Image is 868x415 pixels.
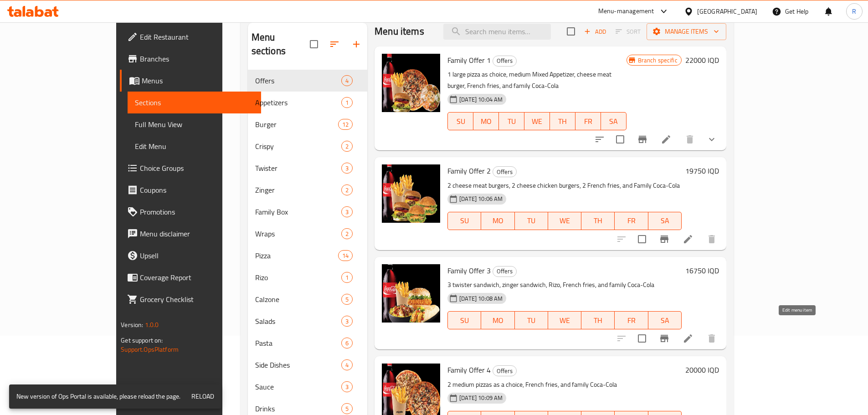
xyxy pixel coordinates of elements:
span: Select to update [632,329,652,348]
button: Manage items [647,23,726,40]
div: items [341,338,353,348]
span: Pizza [255,250,338,261]
span: FR [618,314,644,327]
span: MO [477,115,495,128]
div: Sauce3 [248,376,368,398]
button: WE [548,311,581,329]
span: MO [485,214,511,227]
img: Family Offer 3 [382,264,440,323]
button: FR [615,212,648,230]
button: SU [447,311,481,329]
div: [GEOGRAPHIC_DATA] [697,6,757,16]
span: Sort sections [324,33,345,55]
span: Menu disclaimer [140,228,254,239]
span: 1.0.0 [145,319,159,331]
a: Sections [128,92,261,113]
a: Support.OpsPlatform [121,343,179,355]
button: Branch-specific-item [653,228,675,250]
button: MO [481,212,514,230]
button: Add [580,25,610,39]
h6: 22000 IQD [685,54,719,67]
button: TH [581,311,615,329]
span: Offers [493,56,516,66]
span: Edit Restaurant [140,31,254,42]
button: Add section [345,33,367,55]
span: Branches [140,53,254,64]
span: TU [503,115,521,128]
span: 4 [342,77,352,85]
span: Promotions [140,206,254,217]
div: Wraps [255,228,341,239]
button: Reload [188,388,218,405]
span: Version: [121,319,143,331]
span: 3 [342,164,352,173]
span: 2 [342,186,352,195]
div: items [341,228,353,239]
div: Salads [255,316,341,327]
div: items [341,403,353,414]
span: TH [554,115,572,128]
span: Family Offer 1 [447,53,491,67]
span: Coverage Report [140,272,254,283]
button: MO [473,112,499,130]
a: Edit Restaurant [120,26,261,48]
span: 2 [342,142,352,151]
span: Offers [255,75,341,86]
div: Crispy2 [248,135,368,157]
div: Wraps2 [248,223,368,245]
span: Add [583,26,607,37]
span: Select section first [610,25,647,39]
div: Zinger2 [248,179,368,201]
button: TU [515,311,548,329]
a: Upsell [120,245,261,266]
p: 2 medium pizzas as a choice, French fries, and family Coca-Cola [447,379,682,390]
span: Offers [493,266,516,277]
button: SA [648,311,682,329]
div: Sauce [255,381,341,392]
span: WE [552,314,578,327]
input: search [443,24,551,40]
div: items [341,294,353,305]
div: items [338,119,353,130]
div: items [341,141,353,152]
span: Family Offer 3 [447,264,491,277]
div: Crispy [255,141,341,152]
span: Sections [135,97,254,108]
span: Edit Menu [135,141,254,152]
div: Calzone [255,294,341,305]
svg: Show Choices [706,134,717,145]
div: Salads3 [248,310,368,332]
button: Branch-specific-item [632,128,653,150]
p: 1 large pizza as choice, medium Mixed Appetizer, cheese meat burger, French fries, and family Coc... [447,69,626,92]
div: items [341,316,353,327]
span: WE [552,214,578,227]
span: SA [605,115,623,128]
button: delete [679,128,701,150]
span: SA [652,314,678,327]
span: Manage items [654,26,719,37]
span: 1 [342,273,352,282]
span: FR [579,115,597,128]
button: Branch-specific-item [653,328,675,349]
span: TU [519,314,544,327]
span: 3 [342,208,352,216]
span: WE [528,115,546,128]
div: items [341,97,353,108]
div: Burger12 [248,113,368,135]
span: 12 [339,120,352,129]
p: 2 cheese meat burgers, 2 cheese chicken burgers, 2 French fries, and Family Coca-Cola [447,180,682,191]
div: Pasta [255,338,341,348]
div: items [341,75,353,86]
span: [DATE] 10:09 AM [456,394,506,402]
span: 4 [342,361,352,369]
div: items [341,163,353,174]
span: Full Menu View [135,119,254,130]
span: 3 [342,317,352,326]
a: Choice Groups [120,157,261,179]
a: Edit menu item [661,134,672,145]
span: Twister [255,163,341,174]
div: items [341,381,353,392]
h2: Menu sections [252,31,310,58]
